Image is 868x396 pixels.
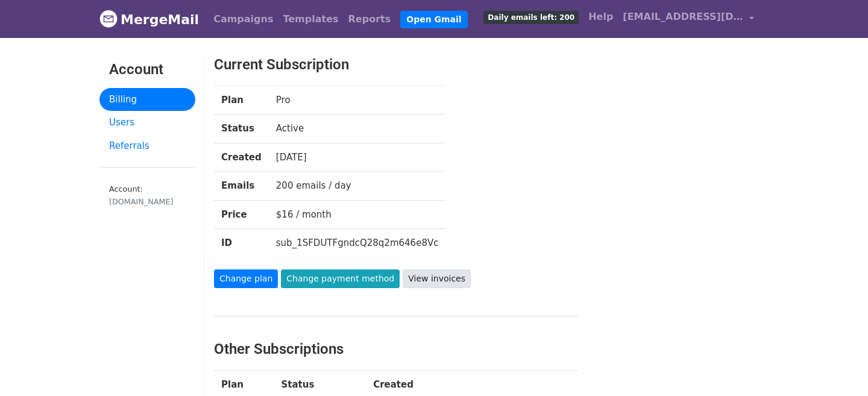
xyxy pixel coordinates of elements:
a: Change plan [214,269,278,288]
a: Referrals [99,134,195,158]
a: Templates [278,7,343,31]
a: MergeMail [99,7,199,32]
th: Price [214,200,269,229]
td: $16 / month [269,200,446,229]
a: Open Gmail [400,11,467,28]
span: Daily emails left: 200 [483,11,579,24]
img: MergeMail logo [99,10,118,28]
th: Status [214,115,269,143]
td: Pro [269,86,446,115]
a: View invoices [403,269,471,288]
a: Campaigns [209,7,278,31]
td: Active [269,115,446,143]
a: Help [583,5,618,29]
td: sub_1SFDUTFgndcQ28q2m646e8Vc [269,229,446,257]
th: ID [214,229,269,257]
a: Billing [99,88,195,112]
a: Users [99,111,195,134]
a: Change payment method [281,269,400,288]
td: 200 emails / day [269,172,446,201]
a: Reports [344,7,396,31]
h3: Current Subscription [214,56,721,74]
td: [DATE] [269,143,446,172]
h3: Account [109,61,186,78]
div: [DOMAIN_NAME] [109,196,186,207]
small: Account: [109,184,186,207]
h3: Other Subscriptions [214,341,577,358]
th: Emails [214,172,269,201]
th: Created [214,143,269,172]
th: Plan [214,86,269,115]
a: [EMAIL_ADDRESS][DOMAIN_NAME] [618,5,759,33]
a: Daily emails left: 200 [479,5,583,29]
span: [EMAIL_ADDRESS][DOMAIN_NAME] [623,10,743,24]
